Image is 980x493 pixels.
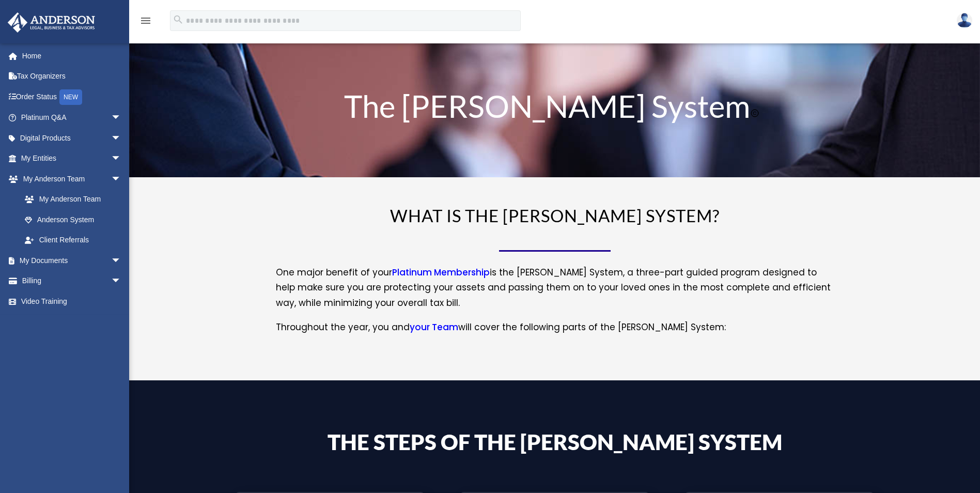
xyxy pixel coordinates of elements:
[59,89,82,105] div: NEW
[392,266,490,284] a: Platinum Membership
[7,86,137,107] a: Order StatusNEW
[7,45,137,66] a: Home
[111,271,132,292] span: arrow_drop_down
[390,205,720,226] span: WHAT IS THE [PERSON_NAME] SYSTEM?
[5,12,98,33] img: Anderson Advisors Platinum Portal
[14,209,132,230] a: Anderson System
[7,250,137,271] a: My Documentsarrow_drop_down
[139,18,152,27] a: menu
[7,271,137,291] a: Billingarrow_drop_down
[7,291,137,312] a: Video Training
[276,265,834,320] p: One major benefit of your is the [PERSON_NAME] System, a three-part guided program designed to he...
[111,148,132,170] span: arrow_drop_down
[14,189,137,210] a: My Anderson Team
[276,320,834,335] p: Throughout the year, you and will cover the following parts of the [PERSON_NAME] System:
[111,168,132,190] span: arrow_drop_down
[276,90,834,127] h1: The [PERSON_NAME] System
[111,128,132,149] span: arrow_drop_down
[410,321,458,338] a: your Team
[111,107,132,129] span: arrow_drop_down
[7,66,137,87] a: Tax Organizers
[139,14,152,27] i: menu
[173,14,184,25] i: search
[7,128,137,148] a: Digital Productsarrow_drop_down
[276,431,834,458] h4: The Steps of the [PERSON_NAME] System
[7,107,137,128] a: Platinum Q&Aarrow_drop_down
[957,13,972,28] img: User Pic
[111,250,132,271] span: arrow_drop_down
[7,168,137,189] a: My Anderson Teamarrow_drop_down
[7,148,137,169] a: My Entitiesarrow_drop_down
[14,230,137,251] a: Client Referrals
